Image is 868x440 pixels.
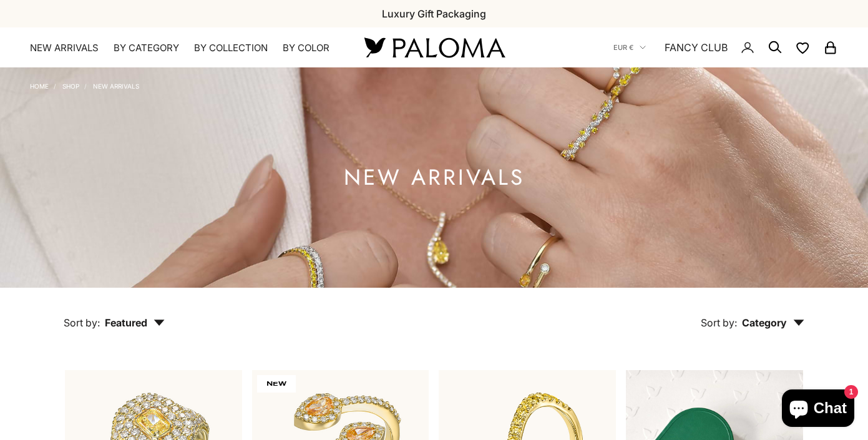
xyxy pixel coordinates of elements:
[742,316,804,329] span: Category
[257,375,296,393] span: NEW
[30,42,334,54] nav: Primary navigation
[778,389,858,430] inbox-online-store-chat: Shopify online store chat
[30,82,49,90] a: Home
[344,170,525,185] h1: NEW ARRIVALS
[105,316,165,329] span: Featured
[35,288,193,340] button: Sort by: Featured
[701,316,737,329] span: Sort by:
[283,42,329,54] summary: By Color
[114,42,179,54] summary: By Category
[382,6,486,22] p: Luxury Gift Packaging
[93,82,139,90] a: NEW ARRIVALS
[613,42,646,53] button: EUR €
[613,42,633,53] span: EUR €
[194,42,268,54] summary: By Collection
[30,80,139,90] nav: Breadcrumb
[613,27,838,67] nav: Secondary navigation
[672,288,833,340] button: Sort by: Category
[62,82,79,90] a: Shop
[64,316,100,329] span: Sort by:
[665,39,728,56] a: FANCY CLUB
[30,42,99,54] a: NEW ARRIVALS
